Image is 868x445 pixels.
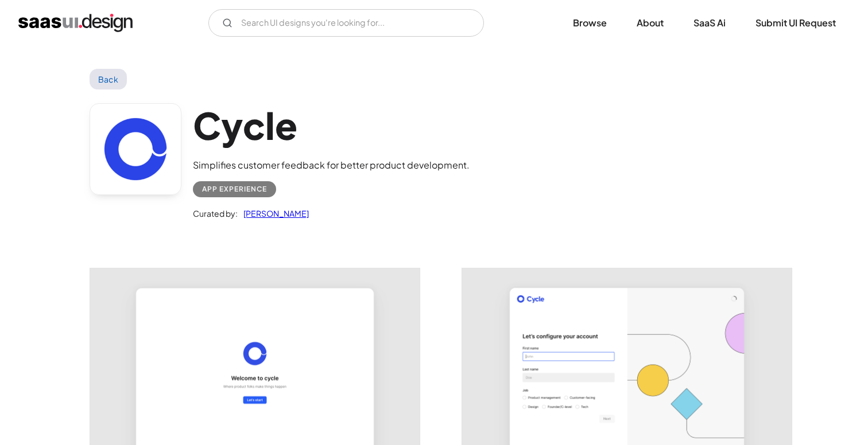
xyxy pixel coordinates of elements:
[202,182,267,196] div: App Experience
[238,206,309,220] a: [PERSON_NAME]
[193,103,470,147] h1: Cycle
[742,10,850,36] a: Submit UI Request
[193,158,470,172] div: Simplifies customer feedback for better product development.
[18,14,133,32] a: home
[623,10,677,36] a: About
[90,69,127,89] a: Back
[208,9,484,37] input: Search UI designs you're looking for...
[559,10,621,36] a: Browse
[193,206,238,220] div: Curated by:
[208,9,484,37] form: Email Form
[680,10,739,36] a: SaaS Ai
